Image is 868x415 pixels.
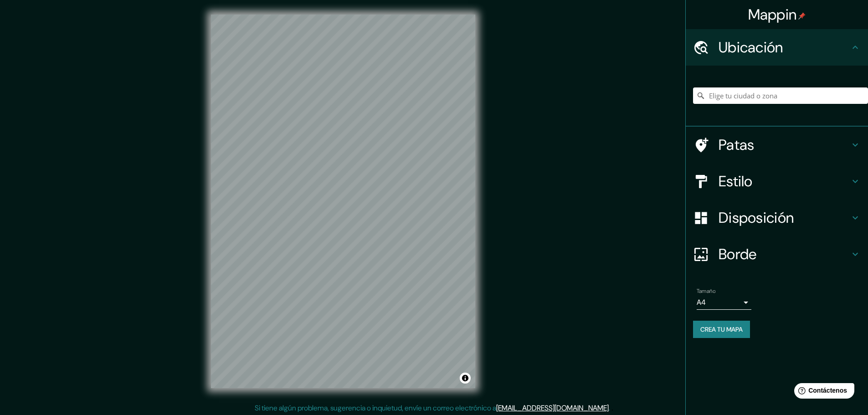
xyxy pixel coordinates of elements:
[748,5,797,24] font: Mappin
[496,403,609,413] a: [EMAIL_ADDRESS][DOMAIN_NAME]
[460,373,471,384] button: Activar o desactivar atribución
[211,15,475,388] canvas: Mapa
[255,403,496,413] font: Si tiene algún problema, sugerencia o inquietud, envíe un correo electrónico a
[719,172,753,191] font: Estilo
[686,29,868,66] div: Ubicación
[719,245,757,264] font: Borde
[686,200,868,236] div: Disposición
[609,403,610,413] font: .
[697,295,751,310] div: A4
[719,38,783,57] font: Ubicación
[787,379,858,405] iframe: Lanzador de widgets de ayuda
[693,87,868,104] input: Elige tu ciudad o zona
[693,321,750,338] button: Crea tu mapa
[697,297,706,307] font: A4
[611,403,613,413] font: .
[719,135,755,154] font: Patas
[700,325,743,333] font: Crea tu mapa
[719,208,794,227] font: Disposición
[697,287,715,295] font: Tamaño
[798,12,806,20] img: pin-icon.png
[610,403,611,413] font: .
[686,163,868,200] div: Estilo
[686,127,868,163] div: Patas
[686,236,868,272] div: Borde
